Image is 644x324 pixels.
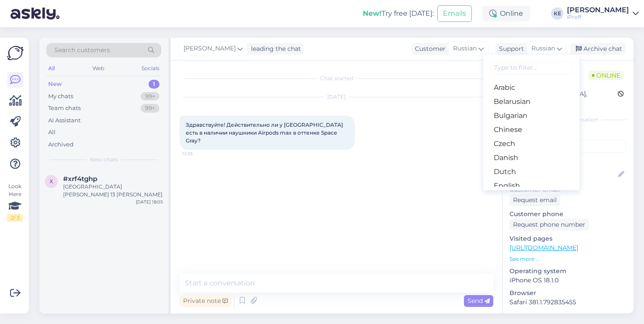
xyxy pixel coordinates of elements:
[510,194,560,206] div: Request email
[482,6,530,21] div: Online
[588,71,624,80] span: Online
[141,104,159,113] div: 99+
[248,44,301,53] div: leading the chat
[48,128,56,137] div: All
[567,7,629,14] div: [PERSON_NAME]
[184,44,236,53] span: [PERSON_NAME]
[140,63,161,74] div: Socials
[483,109,580,123] a: Bulgarian
[570,43,626,55] div: Archive chat
[7,182,23,222] div: Look Here
[363,9,382,18] b: New!
[510,234,626,243] p: Visited pages
[91,63,106,74] div: Web
[50,178,53,185] span: x
[180,93,493,101] div: [DATE]
[510,255,626,263] p: See more ...
[567,7,639,21] a: [PERSON_NAME]iProff
[495,44,524,53] div: Support
[63,175,97,183] span: #xrf4tghp
[510,276,626,285] p: iPhone OS 18.1.0
[411,44,446,53] div: Customer
[48,140,74,149] div: Archived
[551,7,563,20] div: KE
[63,183,163,199] div: [GEOGRAPHIC_DATA] [PERSON_NAME] 13 [PERSON_NAME]
[467,297,490,305] span: Send
[483,137,580,151] a: Czech
[149,80,159,89] div: 1
[510,244,578,252] a: [URL][DOMAIN_NAME]
[490,61,573,75] input: Type to filter...
[54,46,110,55] span: Search customers
[48,80,62,89] div: New
[483,179,580,193] a: English
[7,45,24,61] img: Askly Logo
[510,298,626,307] p: Safari 381.1.792835455
[510,288,626,298] p: Browser
[136,199,163,205] div: [DATE] 18:05
[510,267,626,276] p: Operating system
[531,44,555,53] span: Russian
[90,156,118,164] span: New chats
[141,92,159,101] div: 99+
[180,75,493,82] div: Chat started
[483,165,580,179] a: Dutch
[48,104,81,113] div: Team chats
[48,116,81,125] div: AI Assistant
[186,121,344,144] span: Здравствуйте! Действительно ли у [GEOGRAPHIC_DATA] есть в наличии наушники Airpods max в оттенке ...
[437,5,472,22] button: Emails
[453,44,477,53] span: Russian
[363,8,434,19] div: Try free [DATE]:
[7,214,23,222] div: 2 / 3
[510,210,626,219] p: Customer phone
[483,151,580,165] a: Danish
[483,81,580,95] a: Arabic
[182,150,215,157] span: 12:35
[46,63,57,74] div: All
[180,295,231,307] div: Private note
[483,95,580,109] a: Belarusian
[510,219,589,231] div: Request phone number
[483,123,580,137] a: Chinese
[567,14,629,21] div: iProff
[48,92,73,101] div: My chats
